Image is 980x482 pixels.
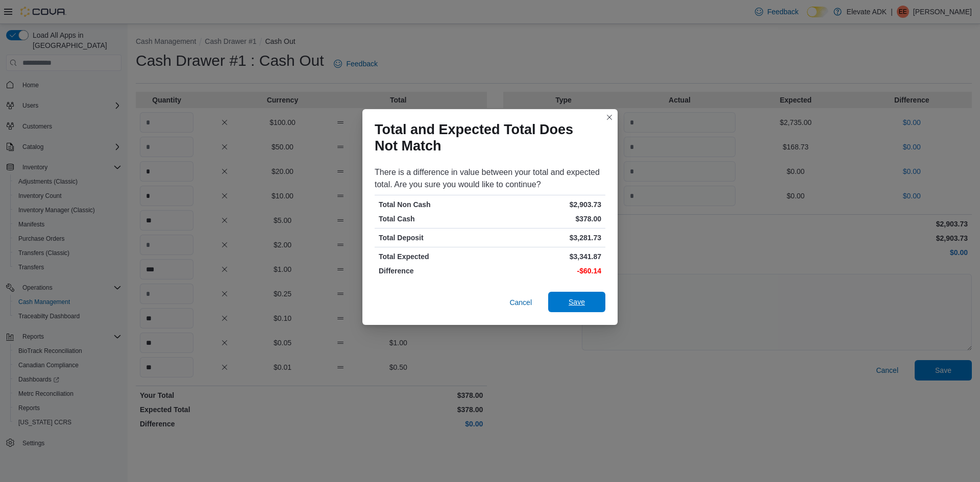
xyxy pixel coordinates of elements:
[603,111,616,123] button: Closes this modal window
[505,292,536,313] button: Cancel
[379,199,488,210] p: Total Non Cash
[569,297,585,307] span: Save
[492,233,601,243] p: $3,281.73
[548,292,605,312] button: Save
[375,166,605,191] div: There is a difference in value between your total and expected total. Are you sure you would like...
[492,214,601,224] p: $378.00
[492,251,601,262] p: $3,341.87
[492,266,601,276] p: -$60.14
[379,214,488,224] p: Total Cash
[379,251,488,262] p: Total Expected
[379,233,488,243] p: Total Deposit
[375,121,597,154] h1: Total and Expected Total Does Not Match
[492,199,601,210] p: $2,903.73
[379,266,488,276] p: Difference
[509,297,532,308] span: Cancel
